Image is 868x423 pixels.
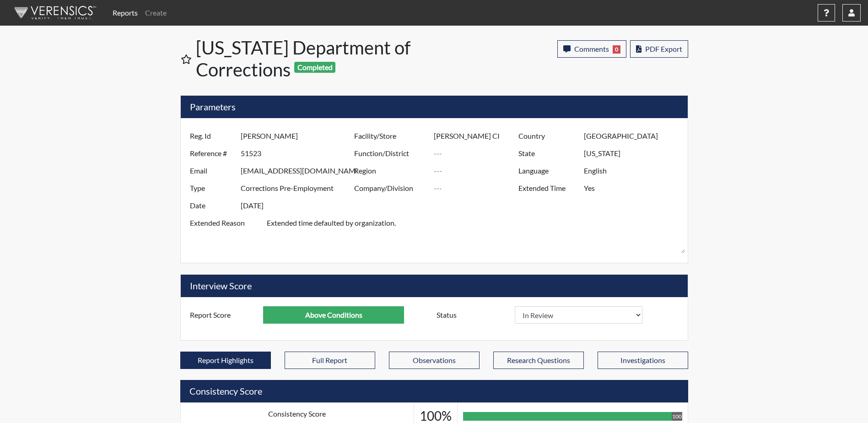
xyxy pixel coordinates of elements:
h5: Consistency Score [180,380,688,402]
input: --- [241,127,356,145]
label: Date [183,197,241,214]
span: Completed [294,62,335,73]
input: --- [241,145,356,162]
label: Company/Division [347,179,434,197]
label: Region [347,162,434,179]
input: --- [584,162,685,179]
label: Report Score [183,306,264,324]
input: --- [434,127,521,145]
label: Status [430,306,515,324]
label: Function/District [347,145,434,162]
span: 0 [613,45,620,54]
input: --- [434,179,521,197]
label: Type [183,179,241,197]
h5: Parameters [181,96,688,118]
input: --- [263,306,404,324]
button: Full Report [285,352,375,369]
button: PDF Export [630,40,688,58]
input: --- [241,197,356,214]
input: --- [241,162,356,179]
button: Investigations [598,352,688,369]
label: Reg. Id [183,127,241,145]
div: Document a decision to hire or decline a candiate [430,306,685,324]
input: --- [434,145,521,162]
label: Facility/Store [347,127,434,145]
input: --- [434,162,521,179]
div: 100 [672,412,682,421]
label: Reference # [183,145,241,162]
span: Comments [574,44,609,53]
input: --- [584,127,685,145]
label: Extended Time [512,179,584,197]
input: --- [584,179,685,197]
a: Create [141,4,170,22]
label: Country [512,127,584,145]
input: --- [241,179,356,197]
label: Email [183,162,241,179]
a: Reports [109,4,141,22]
label: Language [512,162,584,179]
label: Extended Reason [183,214,267,254]
button: Report Highlights [180,352,271,369]
h1: [US_STATE] Department of Corrections [196,37,435,81]
button: Observations [389,352,480,369]
button: Research Questions [493,352,584,369]
button: Comments0 [557,40,626,58]
h5: Interview Score [181,275,688,297]
input: --- [584,145,685,162]
span: PDF Export [645,44,682,53]
label: State [512,145,584,162]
